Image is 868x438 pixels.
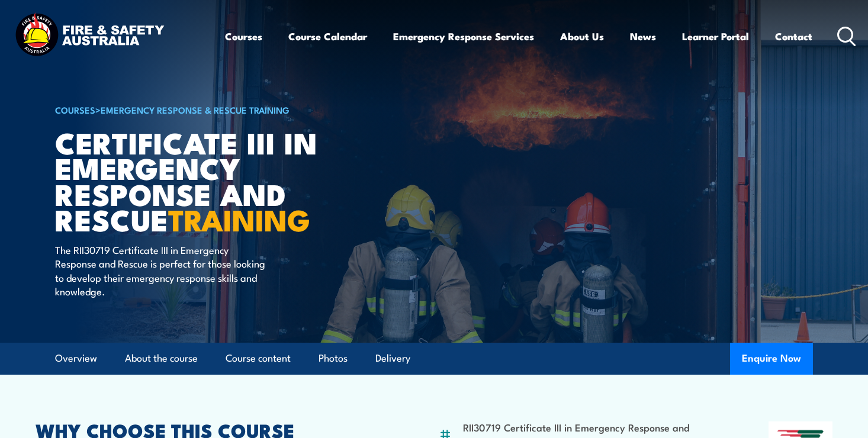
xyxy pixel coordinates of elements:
[55,102,348,117] h6: >
[168,196,310,241] strong: TRAINING
[560,21,604,52] a: About Us
[55,343,97,374] a: Overview
[55,243,271,298] p: The RII30719 Certificate III in Emergency Response and Rescue is perfect for those looking to dev...
[375,343,410,374] a: Delivery
[319,343,348,374] a: Photos
[226,343,291,374] a: Course content
[55,129,348,231] h1: Certificate III in Emergency Response and Rescue
[682,21,749,52] a: Learner Portal
[393,21,534,52] a: Emergency Response Services
[288,21,367,52] a: Course Calendar
[101,103,290,116] a: Emergency Response & Rescue Training
[225,21,262,52] a: Courses
[125,343,198,374] a: About the course
[730,343,813,375] button: Enquire Now
[775,21,812,52] a: Contact
[630,21,656,52] a: News
[55,103,95,116] a: COURSES
[36,421,381,438] h2: WHY CHOOSE THIS COURSE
